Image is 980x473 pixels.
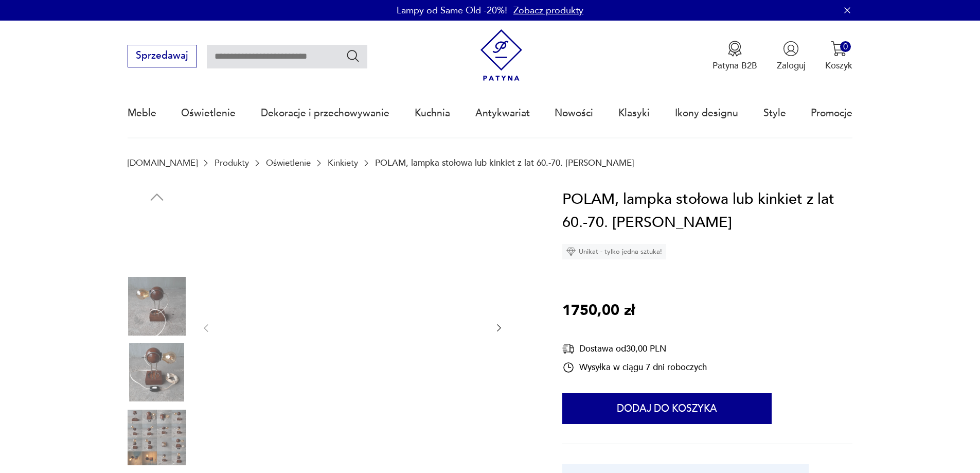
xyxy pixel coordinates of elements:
div: Dostawa od 30,00 PLN [562,342,707,355]
a: Style [763,90,786,137]
a: Meble [128,90,156,137]
div: Wysyłka w ciągu 7 dni roboczych [562,361,707,374]
div: Unikat - tylko jedna sztuka! [562,244,666,259]
img: Zdjęcie produktu POLAM, lampka stołowa lub kinkiet z lat 60.-70. Lech Tomaszewski [224,188,482,467]
button: Sprzedawaj [128,45,197,67]
a: Sprzedawaj [128,52,197,61]
img: Zdjęcie produktu POLAM, lampka stołowa lub kinkiet z lat 60.-70. Lech Tomaszewski [128,277,186,336]
button: Patyna B2B [712,41,757,72]
p: Lampy od Same Old -20%! [397,4,507,17]
a: Antykwariat [475,90,530,137]
p: 1750,00 zł [562,299,635,323]
a: Zobacz produkty [513,4,583,17]
button: Szukaj [346,48,361,63]
p: Koszyk [825,60,852,72]
a: Ikony designu [675,90,738,137]
img: Ikonka użytkownika [783,41,799,57]
button: 0Koszyk [825,41,852,72]
p: POLAM, lampka stołowa lub kinkiet z lat 60.-70. [PERSON_NAME] [375,158,634,168]
a: Oświetlenie [266,158,311,168]
p: Patyna B2B [712,60,757,72]
a: Ikona medaluPatyna B2B [712,41,757,72]
a: Dekoracje i przechowywanie [261,90,389,137]
a: Oświetlenie [181,90,236,137]
a: Kuchnia [415,90,450,137]
h1: POLAM, lampka stołowa lub kinkiet z lat 60.-70. [PERSON_NAME] [562,188,852,235]
a: Klasyki [618,90,650,137]
div: 0 [840,41,851,52]
img: Ikona koszyka [831,41,847,57]
button: Dodaj do koszyka [562,393,772,424]
a: Promocje [811,90,852,137]
img: Ikona dostawy [562,342,575,355]
img: Zdjęcie produktu POLAM, lampka stołowa lub kinkiet z lat 60.-70. Lech Tomaszewski [128,408,186,467]
a: [DOMAIN_NAME] [128,158,198,168]
img: Ikona medalu [727,41,743,57]
img: Zdjęcie produktu POLAM, lampka stołowa lub kinkiet z lat 60.-70. Lech Tomaszewski [128,343,186,401]
a: Nowości [555,90,593,137]
a: Kinkiety [328,158,358,168]
a: Produkty [215,158,249,168]
button: Zaloguj [777,41,806,72]
img: Patyna - sklep z meblami i dekoracjami vintage [475,29,527,81]
img: Ikona diamentu [566,247,576,256]
p: Zaloguj [777,60,806,72]
img: Zdjęcie produktu POLAM, lampka stołowa lub kinkiet z lat 60.-70. Lech Tomaszewski [128,212,186,270]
